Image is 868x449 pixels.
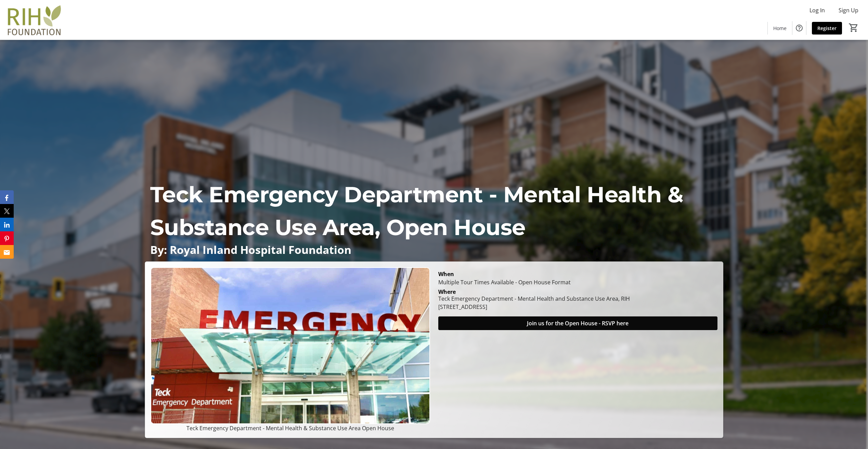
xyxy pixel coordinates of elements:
[847,22,860,34] button: Cart
[809,6,825,14] span: Log In
[817,25,837,32] span: Register
[792,21,806,35] button: Help
[4,3,65,37] img: Royal Inland Hospital Foundation 's Logo
[833,5,864,16] button: Sign Up
[768,22,792,35] a: Home
[438,278,718,286] div: Multiple Tour Times Available - Open House Format
[438,303,630,311] div: [STREET_ADDRESS]
[150,178,718,244] p: Teck Emergency Department - Mental Health & Substance Use Area, Open House
[151,267,430,424] img: Campaign CTA Media Photo
[438,289,456,295] div: Where
[438,316,718,330] button: Join us for the Open House - RSVP here
[527,319,629,327] span: Join us for the Open House - RSVP here
[773,25,787,32] span: Home
[804,5,830,16] button: Log In
[438,270,454,278] div: When
[438,295,630,303] div: Teck Emergency Department - Mental Health and Substance Use Area, RIH
[812,22,842,35] a: Register
[839,6,858,14] span: Sign Up
[150,244,718,256] p: By: Royal Inland Hospital Foundation
[151,424,430,432] p: Teck Emergency Department - Mental Health & Substance Use Area Open House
